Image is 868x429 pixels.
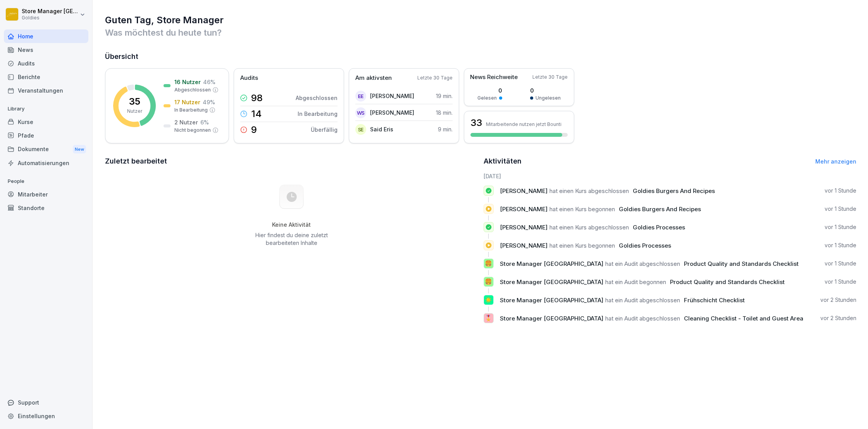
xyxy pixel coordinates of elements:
p: Nutzer [127,108,142,115]
div: Support [4,396,88,409]
span: Frühschicht Checklist [684,296,745,304]
p: News Reichweite [470,73,518,82]
p: 49 % [203,98,215,106]
p: Said Eris [370,125,393,133]
p: Store Manager [GEOGRAPHIC_DATA] [22,8,78,15]
p: vor 1 Stunde [825,187,856,195]
span: hat einen Kurs begonnen [549,242,615,249]
p: 46 % [203,78,215,86]
p: 9 min. [438,125,453,133]
span: Store Manager [GEOGRAPHIC_DATA] [500,260,603,267]
a: News [4,43,88,57]
p: vor 1 Stunde [825,205,856,213]
a: Home [4,29,88,43]
p: Gelesen [477,95,497,102]
p: 0 [530,86,561,95]
div: Dokumente [4,142,88,157]
p: Audits [240,74,258,83]
span: hat einen Kurs abgeschlossen [549,224,629,231]
a: Kurse [4,115,88,129]
span: Goldies Processes [619,242,671,249]
p: Library [4,103,88,115]
span: Store Manager [GEOGRAPHIC_DATA] [500,296,603,304]
p: Abgeschlossen [174,86,211,93]
span: [PERSON_NAME] [500,242,548,249]
span: [PERSON_NAME] [500,187,548,195]
span: Product Quality and Standards Checklist [670,278,785,286]
p: 9 [251,125,257,134]
p: 19 min. [436,92,453,100]
p: Was möchtest du heute tun? [105,26,856,39]
a: Einstellungen [4,409,88,423]
p: vor 1 Stunde [825,241,856,249]
span: Goldies Processes [633,224,685,231]
span: hat ein Audit begonnen [605,278,666,286]
span: hat ein Audit abgeschlossen [605,315,680,322]
p: 🎖️ [485,313,492,324]
p: vor 1 Stunde [825,278,856,286]
p: 2 Nutzer [174,118,198,126]
p: Goldies [22,15,78,21]
p: In Bearbeitung [174,107,208,114]
div: WS [355,107,366,118]
span: [PERSON_NAME] [500,224,548,231]
p: vor 1 Stunde [825,260,856,267]
p: 16 Nutzer [174,78,201,86]
span: Store Manager [GEOGRAPHIC_DATA] [500,278,603,286]
p: Mitarbeitende nutzen jetzt Bounti [486,121,561,127]
p: Am aktivsten [355,74,392,83]
p: Überfällig [311,126,338,134]
div: SE [355,124,366,135]
span: hat ein Audit abgeschlossen [605,260,680,267]
a: Audits [4,57,88,70]
span: hat ein Audit abgeschlossen [605,296,680,304]
p: vor 2 Stunden [820,314,856,322]
a: Mitarbeiter [4,188,88,201]
div: EE [355,91,366,102]
p: 6 % [200,118,209,126]
p: In Bearbeitung [298,110,338,118]
h2: Aktivitäten [484,156,522,167]
span: Cleaning Checklist - Toilet and Guest Area [684,315,803,322]
p: ☀️ [485,295,492,305]
p: Letzte 30 Tage [532,74,568,81]
p: Hier findest du deine zuletzt bearbeiteten Inhalte [252,231,331,247]
span: [PERSON_NAME] [500,205,548,213]
p: [PERSON_NAME] [370,92,414,100]
p: 🍔 [485,258,492,269]
span: Store Manager [GEOGRAPHIC_DATA] [500,315,603,322]
h5: Keine Aktivität [252,221,331,228]
p: People [4,175,88,188]
p: 0 [477,86,502,95]
p: Letzte 30 Tage [417,74,453,81]
a: Veranstaltungen [4,84,88,97]
h1: Guten Tag, Store Manager [105,14,856,26]
h2: Übersicht [105,51,856,62]
p: 35 [129,97,140,106]
div: Standorte [4,201,88,215]
span: Goldies Burgers And Recipes [633,187,715,195]
p: 14 [251,109,262,119]
p: 18 min. [436,109,453,117]
h3: 33 [470,116,482,129]
p: [PERSON_NAME] [370,109,414,117]
a: Automatisierungen [4,156,88,170]
p: 98 [251,93,263,103]
p: 17 Nutzer [174,98,200,106]
p: Nicht begonnen [174,127,211,134]
a: Pfade [4,129,88,142]
a: Mehr anzeigen [815,158,856,165]
a: Berichte [4,70,88,84]
div: New [73,145,86,154]
p: vor 2 Stunden [820,296,856,304]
